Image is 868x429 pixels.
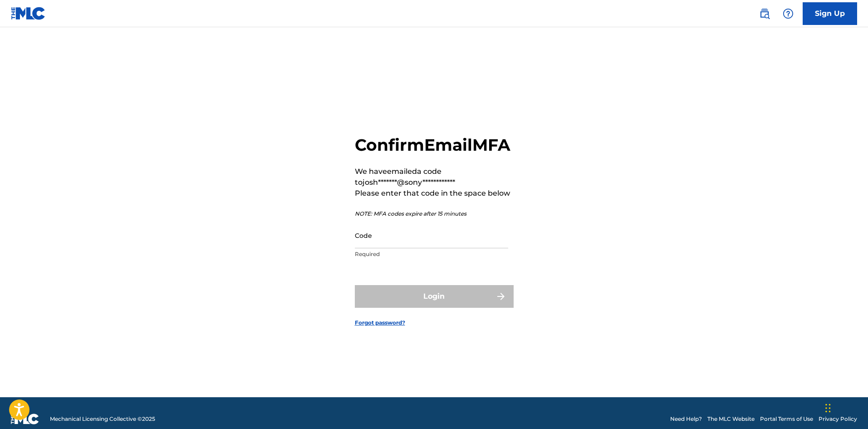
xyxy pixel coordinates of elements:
[783,8,794,19] img: help
[355,250,508,258] p: Required
[755,5,774,23] a: Public Search
[670,415,702,423] a: Need Help?
[355,135,514,155] h2: Confirm Email MFA
[825,394,831,422] div: Drag
[355,188,514,199] p: Please enter that code in the space below
[803,2,857,25] a: Sign Up
[11,7,46,20] img: MLC Logo
[759,8,770,19] img: search
[760,415,813,423] a: Portal Terms of Use
[355,210,514,218] p: NOTE: MFA codes expire after 15 minutes
[779,5,797,23] div: Help
[50,415,155,423] span: Mechanical Licensing Collective © 2025
[355,319,405,327] a: Forgot password?
[707,415,755,423] a: The MLC Website
[819,415,857,423] a: Privacy Policy
[11,414,39,424] img: logo
[823,385,868,429] iframe: Chat Widget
